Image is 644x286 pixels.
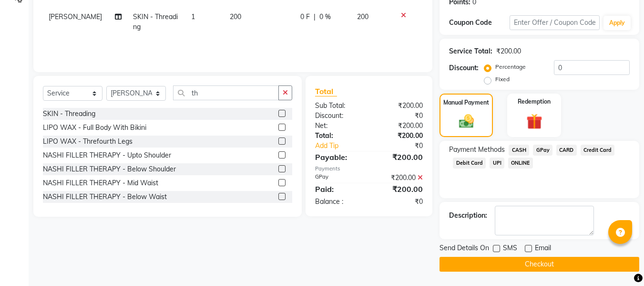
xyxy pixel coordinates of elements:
[518,97,551,106] label: Redemption
[315,165,423,173] div: Payments
[369,197,430,207] div: ₹0
[379,141,430,151] div: ₹0
[509,145,529,156] span: CASH
[449,145,505,155] span: Payment Methods
[369,183,430,195] div: ₹200.00
[230,12,241,21] span: 200
[308,141,379,151] a: Add Tip
[369,151,430,163] div: ₹200.00
[43,164,176,174] div: NASHI FILLER THERAPY - Below Shoulder
[454,113,479,130] img: _cash.svg
[443,98,489,107] label: Manual Payment
[308,197,369,207] div: Balance :
[603,16,631,30] button: Apply
[357,12,368,21] span: 200
[300,12,310,22] span: 0 F
[556,145,577,156] span: CARD
[308,131,369,141] div: Total:
[449,63,479,73] div: Discount:
[535,243,551,255] span: Email
[510,15,600,30] input: Enter Offer / Coupon Code
[308,121,369,131] div: Net:
[308,183,369,195] div: Paid:
[49,12,102,21] span: [PERSON_NAME]
[449,18,509,28] div: Coupon Code
[440,257,639,272] button: Checkout
[319,12,331,22] span: 0 %
[533,145,552,156] span: GPay
[369,101,430,111] div: ₹200.00
[369,111,430,121] div: ₹0
[173,85,279,100] input: Search or Scan
[495,63,526,71] label: Percentage
[369,121,430,131] div: ₹200.00
[314,12,316,22] span: |
[449,211,487,221] div: Description:
[308,151,369,163] div: Payable:
[496,46,521,56] div: ₹200.00
[43,109,95,119] div: SKIN - Threading
[503,243,517,255] span: SMS
[308,173,369,183] div: GPay
[490,158,504,169] span: UPI
[191,12,195,21] span: 1
[581,145,615,156] span: Credit Card
[43,123,146,133] div: LIPO WAX - Full Body With Bikini
[315,86,337,96] span: Total
[521,112,547,131] img: _gift.svg
[508,158,533,169] span: ONLINE
[440,243,489,255] span: Send Details On
[308,111,369,121] div: Discount:
[43,178,158,188] div: NASHI FILLER THERAPY - Mid Waist
[449,46,492,56] div: Service Total:
[495,75,510,84] label: Fixed
[369,131,430,141] div: ₹200.00
[369,173,430,183] div: ₹200.00
[308,101,369,111] div: Sub Total:
[453,158,486,169] span: Debit Card
[43,192,167,202] div: NASHI FILLER THERAPY - Below Waist
[133,12,178,31] span: SKIN - Threading
[43,150,171,160] div: NASHI FILLER THERAPY - Upto Shoulder
[43,137,133,147] div: LIPO WAX - Threfourth Legs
